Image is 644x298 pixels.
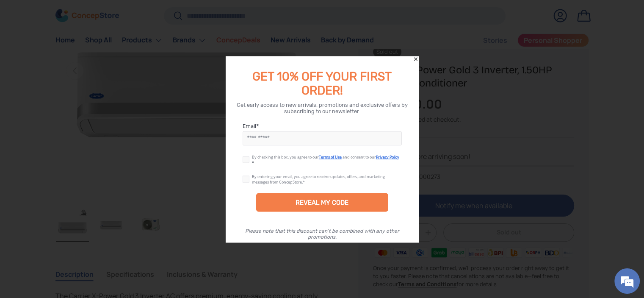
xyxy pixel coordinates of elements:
[234,228,410,240] div: Please note that this discount can’t be combined with any other promotions.
[252,154,319,159] span: By checking this box, you agree to our
[343,154,376,159] span: and consent to our
[252,173,385,184] div: By entering your email, you agree to receive updates, offers, and marketing messages from ConcepS...
[236,101,409,114] div: Get early access to new arrivals, promotions and exclusive offers by subscribing to our newsletter.
[252,69,392,97] span: GET 10% OFF YOUR FIRST ORDER!
[256,193,388,212] div: REVEAL MY CODE
[296,198,348,206] div: REVEAL MY CODE
[49,93,117,178] span: We're online!
[243,122,402,129] label: Email
[44,47,142,58] div: Chat with us now
[4,204,161,234] textarea: Type your message and hit 'Enter'
[319,154,342,159] a: Terms of Use
[139,4,159,25] div: Minimize live chat window
[413,56,419,62] div: Close
[376,154,399,159] a: Privacy Policy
